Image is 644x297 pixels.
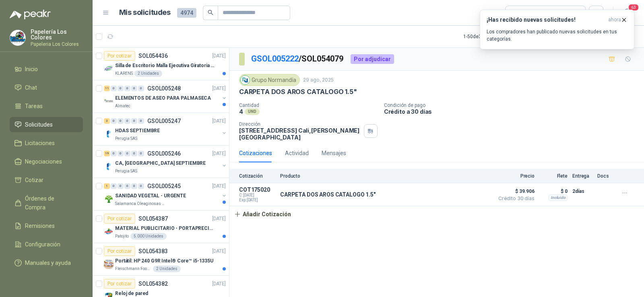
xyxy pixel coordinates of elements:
[104,214,135,223] div: Por cotizar
[118,183,124,189] div: 0
[138,216,168,221] p: SOL054387
[10,10,51,19] img: Logo peakr
[241,76,250,84] img: Company Logo
[134,70,162,77] div: 2 Unidades
[104,116,227,142] a: 3 0 0 0 0 0 GSOL005247[DATE] Company LogoHDAS SEPTIEMBREPerugia SAS
[212,117,226,125] p: [DATE]
[280,191,376,198] p: CARPETA DOS AROS CATALOGO 1.5"
[212,280,226,288] p: [DATE]
[131,118,137,124] div: 0
[239,198,275,203] span: Exp: [DATE]
[124,118,130,124] div: 0
[93,243,229,276] a: Por cotizarSOL054383[DATE] Company LogoPortátil: HP 240 G9R Intel® Core™ i5-1335UFleischmann Food...
[10,218,83,234] a: Remisiones
[351,54,394,64] div: Por adjudicar
[229,206,295,222] button: Añadir Cotización
[25,194,75,212] span: Órdenes de Compra
[118,151,124,156] div: 0
[104,227,114,236] img: Company Logo
[104,64,114,74] img: Company Logo
[25,157,62,166] span: Negociaciones
[31,42,83,47] p: Papeleria Los Colores
[25,221,55,230] span: Remisiones
[239,193,275,198] span: C: [DATE]
[608,16,621,23] span: ahora
[147,86,181,91] p: GSOL005248
[111,151,117,156] div: 0
[138,248,168,254] p: SOL054383
[10,117,83,132] a: Solicitudes
[280,173,489,179] p: Producto
[628,4,639,11] span: 63
[93,48,229,80] a: Por cotizarSOL054436[DATE] Company LogoSilla de Escritorio Malla Ejecutiva Giratoria Cromada con ...
[25,120,53,129] span: Solicitudes
[104,162,114,171] img: Company Logo
[510,8,527,17] div: Todas
[384,108,641,115] p: Crédito a 30 días
[212,85,226,92] p: [DATE]
[104,259,114,269] img: Company Logo
[104,194,114,204] img: Company Logo
[303,76,334,84] p: 29 ago, 2025
[111,183,117,189] div: 0
[239,108,243,115] p: 4
[25,83,37,92] span: Chat
[104,181,227,207] a: 1 0 0 0 0 0 GSOL005245[DATE] Company LogoSANIDAD VEGETAL - URGENTESalamanca Oleaginosas SAS
[239,173,275,179] p: Cotización
[239,149,272,158] div: Cotizaciones
[239,74,300,86] div: Grupo Normandía
[147,151,181,156] p: GSOL005246
[104,86,110,91] div: 11
[10,135,83,151] a: Licitaciones
[494,173,535,179] p: Precio
[131,183,137,189] div: 0
[463,30,516,43] div: 1 - 50 de 3094
[10,172,83,188] a: Cotizar
[31,29,83,40] p: Papelería Los Colores
[93,211,229,243] a: Por cotizarSOL054387[DATE] Company LogoMATERIAL PUBLICITARIO - PORTAPRECIOS VER ADJUNTOPatojito5....
[118,86,124,91] div: 0
[104,51,135,61] div: Por cotizar
[147,183,181,189] p: GSOL005245
[487,16,605,23] h3: ¡Has recibido nuevas solicitudes!
[104,84,227,109] a: 11 0 0 0 0 0 GSOL005248[DATE] Company LogoELEMENTOS DE ASEO PARA PALMASECAAlmatec
[25,65,38,74] span: Inicio
[25,102,43,111] span: Tareas
[104,183,110,189] div: 1
[384,102,641,108] p: Condición de pago
[212,52,226,60] p: [DATE]
[572,186,592,196] p: 2 días
[285,149,309,158] div: Actividad
[212,215,226,223] p: [DATE]
[138,53,168,59] p: SOL054436
[111,118,117,124] div: 0
[10,191,83,215] a: Órdenes de Compra
[118,118,124,124] div: 0
[208,10,213,15] span: search
[147,118,181,124] p: GSOL005247
[539,173,568,179] p: Flete
[480,10,634,49] button: ¡Has recibido nuevas solicitudes!ahora Los compradores han publicado nuevas solicitudes en tus ca...
[115,225,215,232] p: MATERIAL PUBLICITARIO - PORTAPRECIOS VER ADJUNTO
[239,186,275,193] p: COT175020
[115,127,160,135] p: HDAS SEPTIEMBRE
[239,121,361,127] p: Dirección
[25,176,43,184] span: Cotizar
[131,86,137,91] div: 0
[115,233,129,240] p: Patojito
[115,257,213,265] p: Portátil: HP 240 G9R Intel® Core™ i5-1335U
[138,281,168,287] p: SOL054382
[10,30,25,45] img: Company Logo
[119,7,171,18] h1: Mis solicitudes
[115,70,133,77] p: KLARENS
[138,183,144,189] div: 0
[620,6,634,20] button: 63
[138,86,144,91] div: 0
[212,248,226,255] p: [DATE]
[251,53,344,65] p: / SOL054079
[124,183,130,189] div: 0
[130,233,167,240] div: 5.000 Unidades
[25,240,60,249] span: Configuración
[115,94,211,102] p: ELEMENTOS DE ASEO PARA PALMASECA
[10,61,83,77] a: Inicio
